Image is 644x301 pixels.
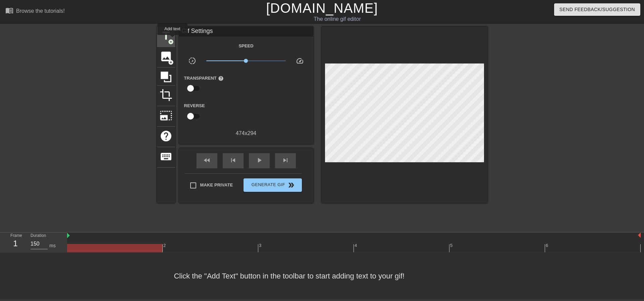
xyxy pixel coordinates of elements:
[10,238,20,250] div: 1
[160,30,172,42] span: title
[246,181,299,189] span: Generate Gif
[229,156,237,164] span: skip_previous
[31,234,46,238] label: Duration
[179,129,313,137] div: 474 x 294
[160,130,172,142] span: help
[5,232,25,252] div: Frame
[168,39,174,45] span: add_circle
[559,5,635,14] span: Send Feedback/Suggestion
[200,182,233,188] span: Make Private
[168,59,174,65] span: add_circle
[255,156,263,164] span: play_arrow
[49,242,56,249] div: ms
[184,102,205,109] label: Reverse
[287,181,295,189] span: double_arrow
[281,156,289,164] span: skip_next
[450,242,454,249] div: 5
[218,76,224,81] span: help
[188,57,196,65] span: slow_motion_video
[355,242,358,249] div: 4
[546,242,549,249] div: 6
[160,50,172,63] span: image
[238,43,253,49] label: Speed
[163,242,167,249] div: 2
[203,156,211,164] span: fast_rewind
[160,150,172,163] span: keyboard
[638,232,641,238] img: bound-end.png
[160,109,172,122] span: photo_size_select_large
[244,178,302,192] button: Generate Gif
[5,6,65,17] a: Browse the tutorials!
[16,8,65,14] div: Browse the tutorials!
[179,27,313,37] div: Gif Settings
[218,15,457,23] div: The online gif editor
[5,6,13,14] span: menu_book
[296,57,304,65] span: speed
[160,89,172,101] span: crop
[554,3,640,16] button: Send Feedback/Suggestion
[184,75,224,82] label: Transparent
[266,1,378,15] a: [DOMAIN_NAME]
[259,242,263,249] div: 3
